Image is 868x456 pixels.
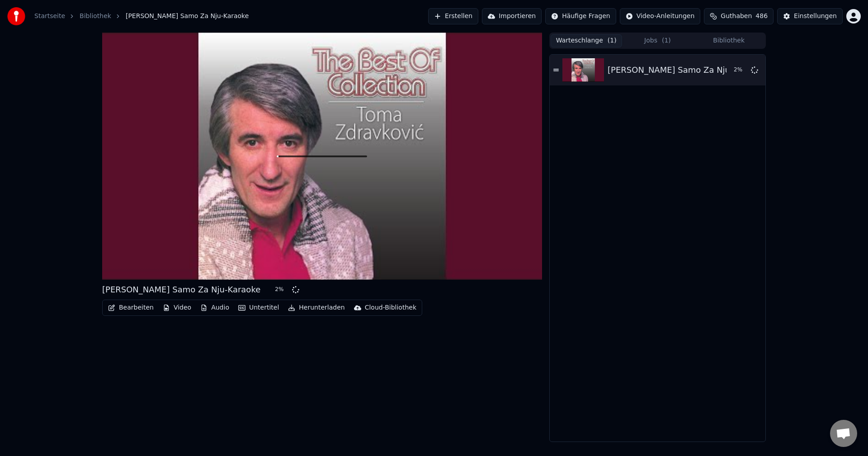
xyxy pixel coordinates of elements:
div: Cloud-Bibliothek [365,303,416,312]
button: Video-Anleitungen [620,8,701,24]
button: Video [159,301,195,314]
button: Einstellungen [777,8,843,24]
div: [PERSON_NAME] Samo Za Nju-Karaoke [608,64,766,76]
a: Bibliothek [80,12,111,21]
span: Guthaben [721,12,752,21]
span: ( 1 ) [608,36,617,45]
div: Chat öffnen [830,420,857,447]
button: Häufige Fragen [545,8,616,24]
div: [PERSON_NAME] Samo Za Nju-Karaoke [102,283,260,296]
nav: breadcrumb [34,12,249,21]
img: youka [7,7,25,25]
button: Erstellen [428,8,478,24]
span: 486 [755,12,768,21]
button: Bearbeiten [104,301,157,314]
div: 2 % [734,66,747,74]
button: Untertitel [235,301,283,314]
button: Herunterladen [284,301,348,314]
button: Audio [197,301,233,314]
button: Jobs [622,34,693,47]
span: [PERSON_NAME] Samo Za Nju-Karaoke [126,12,249,21]
div: 2 % [275,286,288,293]
button: Warteschlange [551,34,622,47]
a: Startseite [34,12,65,21]
button: Bibliothek [693,34,764,47]
button: Guthaben486 [704,8,774,24]
div: Einstellungen [794,12,837,21]
button: Importieren [482,8,542,24]
span: ( 1 ) [662,36,671,45]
